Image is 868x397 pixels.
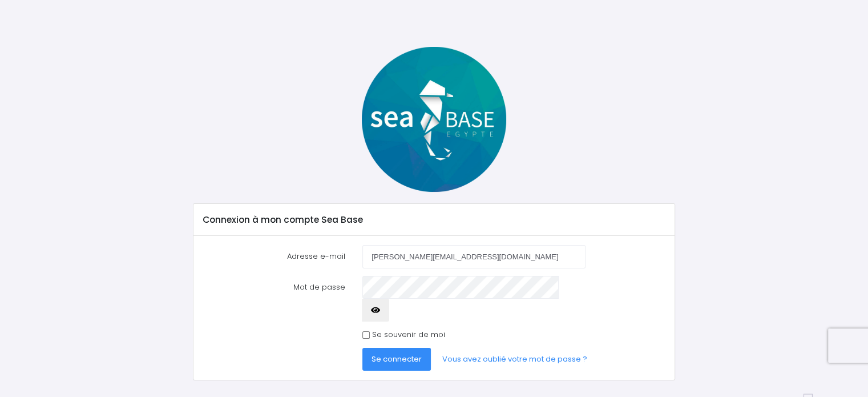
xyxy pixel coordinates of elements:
span: Se connecter [372,354,422,364]
div: Connexion à mon compte Sea Base [193,204,675,236]
label: Se souvenir de moi [372,329,445,340]
a: Vous avez oublié votre mot de passe ? [433,348,596,371]
button: Se connecter [362,348,431,371]
label: Adresse e-mail [194,245,354,268]
label: Mot de passe [194,276,354,322]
